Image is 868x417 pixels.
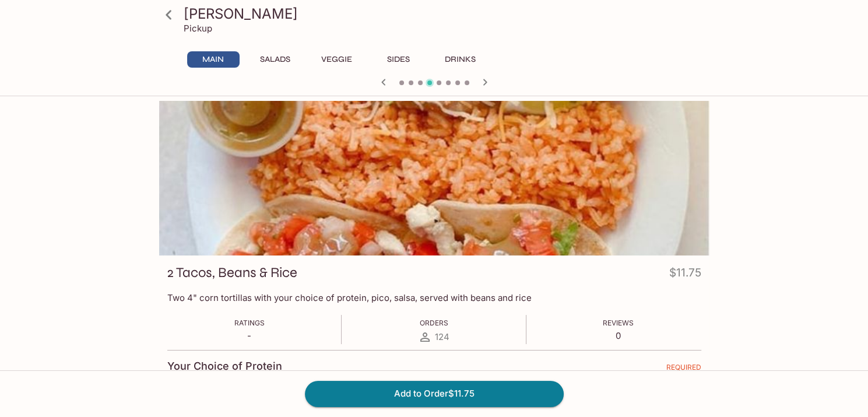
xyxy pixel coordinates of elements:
[167,360,282,373] h4: Your Choice of Protein
[666,363,701,376] span: REQUIRED
[305,381,564,407] button: Add to Order$11.75
[603,330,634,341] p: 0
[184,23,212,34] p: Pickup
[184,5,705,23] h3: [PERSON_NAME]
[669,264,701,286] h4: $11.75
[234,330,265,341] p: -
[187,51,240,68] button: Main
[159,101,709,255] div: 2 Tacos, Beans & Rice
[372,51,425,68] button: Sides
[167,292,701,303] p: Two 4" corn tortillas with your choice of protein, pico, salsa, served with beans and rice
[234,318,265,327] span: Ratings
[434,51,487,68] button: Drinks
[434,331,449,342] span: 124
[419,318,448,327] span: Orders
[311,51,363,68] button: Veggie
[603,318,634,327] span: Reviews
[167,264,297,282] h3: 2 Tacos, Beans & Rice
[249,51,301,68] button: Salads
